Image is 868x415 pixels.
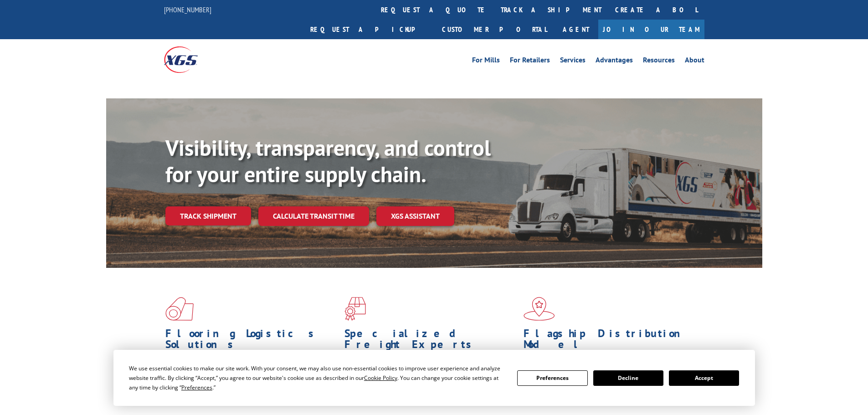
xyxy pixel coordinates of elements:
[593,370,663,386] button: Decline
[113,350,755,406] div: Cookie Consent Prompt
[129,364,506,392] div: We use essential cookies to make our site work. With your consent, we may also use non-essential ...
[164,5,211,14] a: [PHONE_NUMBER]
[376,206,454,226] a: XGS ASSISTANT
[643,56,675,67] a: Resources
[435,20,554,39] a: Customer Portal
[303,20,435,39] a: Request a pickup
[165,297,194,321] img: xgs-icon-total-supply-chain-intelligence-red
[598,20,704,39] a: Join Our Team
[364,374,397,382] span: Cookie Policy
[472,56,500,67] a: For Mills
[344,328,517,354] h1: Specialized Freight Experts
[258,206,369,226] a: Calculate transit time
[181,384,212,391] span: Preferences
[165,206,251,225] a: Track shipment
[524,297,555,321] img: xgs-icon-flagship-distribution-model-red
[517,370,587,386] button: Preferences
[685,56,704,67] a: About
[510,56,550,67] a: For Retailers
[165,328,338,354] h1: Flooring Logistics Solutions
[560,56,586,67] a: Services
[669,370,739,386] button: Accept
[524,328,696,354] h1: Flagship Distribution Model
[596,56,633,67] a: Advantages
[344,297,366,321] img: xgs-icon-focused-on-flooring-red
[165,133,491,188] b: Visibility, transparency, and control for your entire supply chain.
[554,20,598,39] a: Agent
